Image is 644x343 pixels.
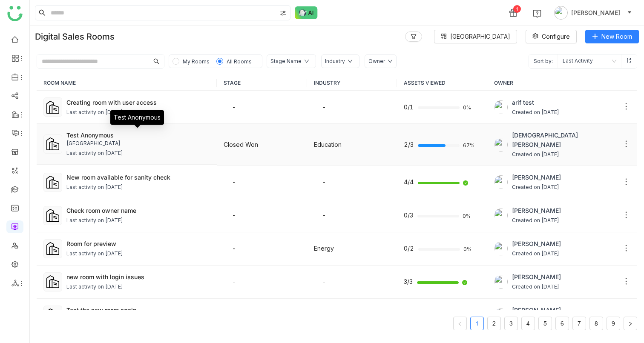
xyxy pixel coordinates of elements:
div: Owner [368,57,385,66]
span: My Rooms [183,58,210,65]
span: - [322,103,326,111]
img: logo [7,6,23,21]
img: avatar [554,6,568,20]
a: 3 [505,317,517,330]
span: [GEOGRAPHIC_DATA] [450,32,510,41]
li: 5 [538,317,552,330]
span: 3/3 [404,277,413,286]
span: - [232,178,236,186]
span: - [232,103,236,111]
img: help.svg [533,9,541,18]
div: new room with login issues [66,272,210,281]
li: 1 [470,317,484,330]
span: [PERSON_NAME] [571,8,620,17]
li: 8 [589,317,603,330]
span: 2/3 [404,140,414,149]
img: 684abccfde261c4b36a4c026 [494,100,508,114]
img: 684a9aedde261c4b36a3ced9 [494,275,508,289]
img: 684a9aedde261c4b36a3ced9 [494,175,508,189]
a: 7 [573,317,586,330]
a: 6 [556,317,569,330]
div: Last activity on [DATE] [66,149,123,157]
li: 4 [521,317,535,330]
img: 684a9aedde261c4b36a3ced9 [494,209,508,222]
div: Creating room with user access [66,98,210,107]
span: Sort by: [529,54,558,68]
li: 3 [504,317,518,330]
div: Digital Sales Rooms [35,31,115,42]
span: Created on [DATE] [512,183,561,192]
th: STAGE [217,75,307,91]
span: [PERSON_NAME] [512,206,561,215]
li: 7 [572,317,586,330]
button: [PERSON_NAME] [552,6,634,20]
span: - [322,178,326,186]
th: OWNER [487,75,638,91]
button: Configure [526,30,577,43]
div: Last activity on [DATE] [66,109,123,117]
span: 0/3 [404,211,413,220]
div: Last activity on [DATE] [66,283,123,291]
li: 2 [487,317,501,330]
span: 4/4 [404,177,414,187]
div: Last activity on [DATE] [66,183,123,192]
span: Created on [DATE] [512,151,618,159]
span: - [232,212,236,219]
div: New room available for sanity check [66,173,210,182]
div: [GEOGRAPHIC_DATA] [66,140,210,148]
a: 9 [607,317,620,330]
nz-select-item: Last Activity [563,54,616,68]
div: Last activity on [DATE] [66,217,123,225]
span: Created on [DATE] [512,109,559,117]
th: INDUSTRY [307,75,397,91]
a: 5 [539,317,552,330]
a: 8 [590,317,603,330]
span: [DEMOGRAPHIC_DATA][PERSON_NAME] [512,131,618,149]
span: Configure [542,32,570,41]
span: 0% [463,247,474,252]
button: [GEOGRAPHIC_DATA] [434,30,517,43]
li: 6 [555,317,569,330]
a: 4 [522,317,535,330]
span: Created on [DATE] [512,250,561,258]
span: - [322,212,326,219]
th: ROOM NAME [37,75,217,91]
span: All Rooms [227,58,252,65]
button: New Room [585,30,639,43]
span: [PERSON_NAME] [512,306,561,315]
th: ASSETS VIEWED [397,75,487,91]
span: arif test [512,98,559,107]
div: Stage Name [270,57,302,66]
li: 9 [607,317,620,330]
div: Room for preview [66,239,210,248]
span: Education [314,141,342,148]
span: Created on [DATE] [512,217,561,225]
span: [PERSON_NAME] [512,173,561,182]
img: 684a9b06de261c4b36a3cf65 [494,138,508,151]
span: - [232,245,236,252]
span: Closed Won [224,141,258,148]
div: Test Anonymous [66,131,210,140]
span: [PERSON_NAME] [512,239,561,249]
button: Previous Page [453,317,467,330]
span: 0% [463,214,473,219]
span: 0/1 [404,103,414,112]
div: Check room owner name [66,206,210,215]
span: 0/2 [404,244,414,253]
img: 684a9b22de261c4b36a3d00f [494,242,508,255]
div: Test the new room again [66,306,210,314]
span: - [322,278,326,285]
img: search-type.svg [280,10,287,17]
span: [PERSON_NAME] [512,272,561,282]
span: 67% [463,143,473,148]
img: 684a9b22de261c4b36a3d00f [494,308,508,322]
img: ask-buddy-normal.svg [295,6,318,19]
div: Last activity on [DATE] [66,250,123,258]
span: - [232,278,236,285]
div: 1 [513,5,521,13]
div: Industry [325,57,345,66]
button: Next Page [624,317,637,330]
span: Created on [DATE] [512,283,561,291]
